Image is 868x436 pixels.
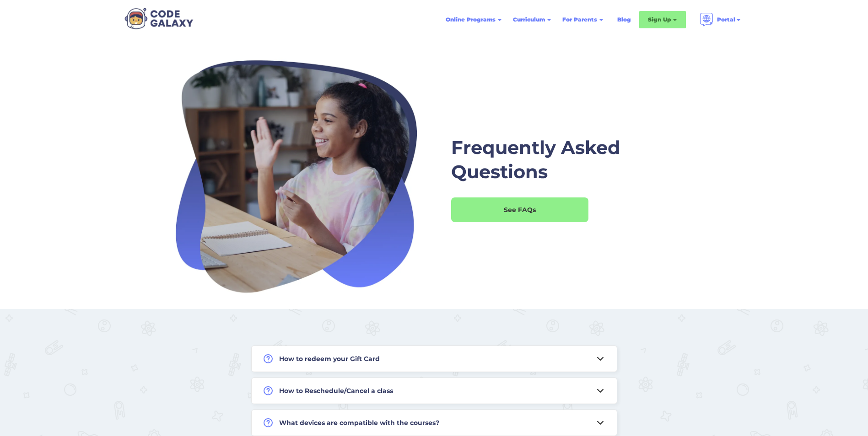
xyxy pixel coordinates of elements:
[279,417,439,428] h4: What devices are compatible with the courses?
[279,385,393,396] h4: How to Reschedule/Cancel a class
[451,197,588,222] a: See FAQs
[451,205,588,214] div: See FAQs
[279,353,380,364] h4: How to redeem your Gift Card
[612,11,636,28] a: Blog
[451,135,634,184] h1: Frequently Asked Questions
[648,15,671,24] div: Sign Up
[717,15,735,24] div: Portal
[562,15,597,24] div: For Parents
[513,15,545,24] div: Curriculum
[174,58,416,299] img: Frequently Asked Questions
[446,15,496,24] div: Online Programs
